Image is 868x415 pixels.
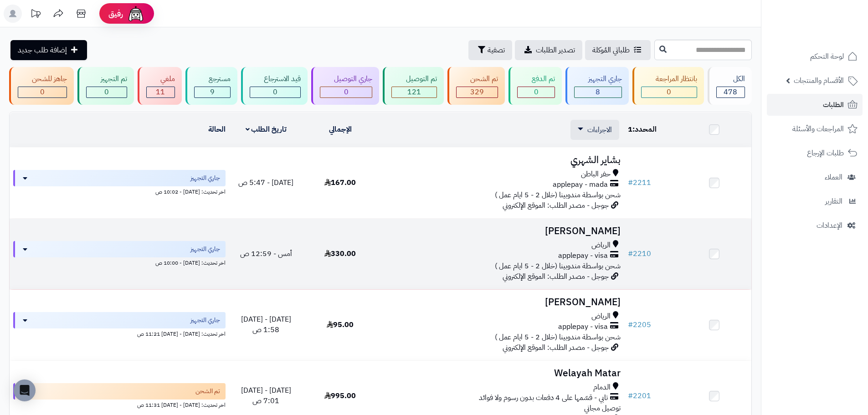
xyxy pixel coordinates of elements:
a: تصدير الطلبات [515,40,582,60]
span: 0 [667,87,671,97]
div: 329 [457,87,498,97]
span: الأقسام والمنتجات [794,74,844,87]
div: اخر تحديث: [DATE] - [DATE] 11:21 ص [13,328,226,338]
span: شحن بواسطة مندوبينا (خلال 2 - 5 ايام عمل ) [495,190,621,200]
span: 329 [470,87,484,97]
span: تم الشحن [195,387,220,396]
span: رفيق [108,8,123,19]
span: التقارير [825,195,842,208]
span: جاري التجهيز [190,316,220,325]
span: تابي - قسّمها على 4 دفعات بدون رسوم ولا فوائد [479,393,608,403]
a: الإعدادات [767,215,863,236]
span: أمس - 12:59 ص [240,248,292,259]
a: الحالة [208,124,226,135]
span: 995.00 [324,390,356,401]
span: الاجراءات [587,124,612,135]
span: applepay - mada [553,179,608,190]
span: 11 [156,87,165,97]
span: 478 [724,87,737,97]
span: # [628,319,633,330]
span: جوجل - مصدر الطلب: الموقع الإلكتروني [503,342,609,353]
span: 0 [534,87,539,97]
span: طلباتي المُوكلة [592,45,630,56]
a: طلباتي المُوكلة [585,40,651,60]
div: اخر تحديث: [DATE] - 10:00 ص [13,257,226,267]
a: #2210 [628,248,651,259]
a: #2205 [628,319,651,330]
span: applepay - visa [558,322,608,332]
div: 0 [18,87,67,97]
h3: [PERSON_NAME] [381,297,621,307]
span: لوحة التحكم [810,50,844,63]
span: تصفية [488,45,505,56]
span: تصدير الطلبات [536,45,575,56]
div: مسترجع [194,74,230,84]
div: قيد الاسترجاع [250,74,301,84]
a: الطلبات [767,94,863,116]
div: 121 [392,87,436,97]
a: تم الشحن 329 [446,67,507,105]
span: 0 [344,87,349,97]
a: قيد الاسترجاع 0 [239,67,309,105]
a: تحديثات المنصة [24,5,47,25]
div: اخر تحديث: [DATE] - 10:02 ص [13,186,226,196]
div: اخر تحديث: [DATE] - [DATE] 11:31 ص [13,400,226,409]
div: جاهز للشحن [18,74,67,84]
a: جاهز للشحن 0 [7,67,76,105]
h3: بشاير الشهري [381,155,621,165]
span: شحن بواسطة مندوبينا (خلال 2 - 5 ايام عمل ) [495,261,621,272]
span: 9 [210,87,215,97]
a: تاريخ الطلب [246,124,287,135]
span: جاري التجهيز [190,245,220,254]
a: #2201 [628,390,651,401]
a: تم الدفع 0 [507,67,563,105]
a: الكل478 [706,67,754,105]
span: 121 [407,87,421,97]
div: 0 [518,87,554,97]
span: جوجل - مصدر الطلب: الموقع الإلكتروني [503,271,609,282]
a: #2211 [628,177,651,188]
div: بانتظار المراجعة [641,74,697,84]
div: 0 [320,87,372,97]
div: المحدد: [628,124,673,135]
a: جاري التوصيل 0 [309,67,381,105]
a: الإجمالي [329,124,352,135]
a: مسترجع 9 [184,67,239,105]
span: 8 [596,87,600,97]
span: 330.00 [324,248,356,259]
span: الرياض [591,240,611,251]
img: ai-face.png [127,5,145,23]
span: 95.00 [327,319,354,330]
span: حفر الباطن [581,169,611,179]
a: الاجراءات [578,124,612,135]
span: 0 [104,87,109,97]
span: جاري التجهيز [190,174,220,183]
span: شحن بواسطة مندوبينا (خلال 2 - 5 ايام عمل ) [495,332,621,343]
span: توصيل مجاني [584,403,621,414]
span: جوجل - مصدر الطلب: الموقع الإلكتروني [503,200,609,211]
span: 167.00 [324,177,356,188]
span: 0 [273,87,277,97]
span: الرياض [591,311,611,322]
div: الكل [716,74,745,84]
div: تم التوصيل [391,74,437,84]
span: المراجعات والأسئلة [792,123,844,135]
span: # [628,177,633,188]
div: 0 [642,87,696,97]
div: 9 [195,87,230,97]
a: تم التوصيل 121 [381,67,445,105]
a: لوحة التحكم [767,46,863,67]
span: الإعدادات [817,219,842,232]
div: تم التجهيز [86,74,127,84]
span: [DATE] - 5:47 ص [238,177,293,188]
div: 0 [250,87,300,97]
span: الدمام [593,382,611,393]
a: المراجعات والأسئلة [767,118,863,140]
span: الطلبات [823,98,844,111]
a: العملاء [767,166,863,188]
h3: [PERSON_NAME] [381,226,621,236]
span: # [628,390,633,401]
span: طلبات الإرجاع [807,147,844,159]
span: 0 [40,87,45,97]
a: طلبات الإرجاع [767,142,863,164]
